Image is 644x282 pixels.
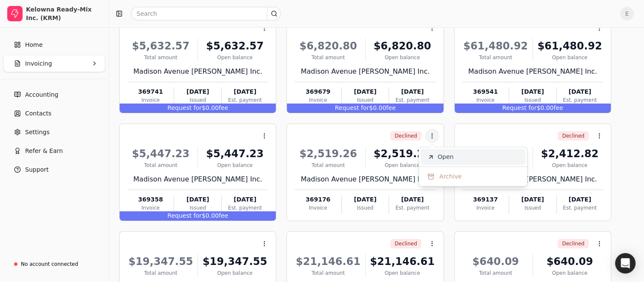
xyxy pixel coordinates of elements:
[222,87,268,96] div: [DATE]
[3,55,105,72] button: Invoicing
[509,96,556,104] div: Issued
[557,195,603,204] div: [DATE]
[389,96,435,104] div: Est. payment
[554,104,563,111] span: fee
[174,204,221,212] div: Issued
[222,204,268,212] div: Est. payment
[369,254,436,269] div: $21,146.61
[342,96,389,104] div: Issued
[201,269,268,277] div: Open balance
[174,195,221,204] div: [DATE]
[462,54,529,61] div: Total amount
[3,161,105,178] button: Support
[462,195,509,204] div: 369137
[3,105,105,122] a: Contacts
[615,253,635,273] div: Open Intercom Messenger
[502,104,537,111] span: Request for
[127,161,194,169] div: Total amount
[174,87,221,96] div: [DATE]
[25,90,58,99] span: Accounting
[167,104,202,111] span: Request for
[127,269,194,277] div: Total amount
[127,174,268,184] div: Madison Avenue [PERSON_NAME] Inc.
[201,146,268,161] div: $5,447.23
[295,174,435,184] div: Madison Avenue [PERSON_NAME] Inc.
[455,104,611,113] div: $0.00
[127,195,174,204] div: 369358
[369,38,436,54] div: $6,820.80
[127,66,268,77] div: Madison Avenue [PERSON_NAME] Inc.
[462,174,603,184] div: Madison Avenue [PERSON_NAME] Inc.
[174,96,221,104] div: Issued
[3,86,105,103] a: Accounting
[389,195,435,204] div: [DATE]
[386,104,395,111] span: fee
[557,96,603,104] div: Est. payment
[335,104,369,111] span: Request for
[620,7,634,20] button: E
[462,204,509,212] div: Invoice
[462,269,529,277] div: Total amount
[562,132,584,140] span: Declined
[127,254,194,269] div: $19,347.55
[127,146,194,161] div: $5,447.23
[3,36,105,53] a: Home
[509,195,556,204] div: [DATE]
[295,38,361,54] div: $6,820.80
[369,54,436,61] div: Open balance
[295,87,341,96] div: 369679
[25,147,63,155] span: Refer & Earn
[536,161,603,169] div: Open balance
[462,38,529,54] div: $61,480.92
[295,195,341,204] div: 369176
[120,104,276,113] div: $0.00
[342,204,389,212] div: Issued
[369,146,436,161] div: $2,519.26
[295,254,361,269] div: $21,146.61
[395,132,417,140] span: Declined
[127,87,174,96] div: 369741
[295,96,341,104] div: Invoice
[557,87,603,96] div: [DATE]
[462,96,509,104] div: Invoice
[462,146,529,161] div: $2,412.82
[536,38,603,54] div: $61,480.92
[25,59,52,68] span: Invoicing
[395,240,417,247] span: Declined
[21,260,78,268] div: No account connected
[295,146,361,161] div: $2,519.26
[369,161,436,169] div: Open balance
[222,96,268,104] div: Est. payment
[219,104,228,111] span: fee
[295,66,435,77] div: Madison Avenue [PERSON_NAME] Inc.
[509,204,556,212] div: Issued
[201,161,268,169] div: Open balance
[201,38,268,54] div: $5,632.57
[127,38,194,54] div: $5,632.57
[557,204,603,212] div: Est. payment
[439,172,461,181] span: Archive
[536,269,603,277] div: Open balance
[287,104,443,113] div: $0.00
[562,240,584,247] span: Declined
[536,146,603,161] div: $2,412.82
[25,40,43,49] span: Home
[509,87,556,96] div: [DATE]
[342,87,389,96] div: [DATE]
[3,256,105,272] a: No account connected
[26,5,101,22] div: Kelowna Ready-Mix Inc. (KRM)
[127,204,174,212] div: Invoice
[536,254,603,269] div: $640.09
[3,124,105,141] a: Settings
[25,109,52,118] span: Contacts
[127,96,174,104] div: Invoice
[131,7,281,20] input: Search
[201,54,268,61] div: Open balance
[462,87,509,96] div: 369541
[295,54,361,61] div: Total amount
[369,269,436,277] div: Open balance
[389,87,435,96] div: [DATE]
[295,161,361,169] div: Total amount
[120,211,276,221] div: $0.00
[295,204,341,212] div: Invoice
